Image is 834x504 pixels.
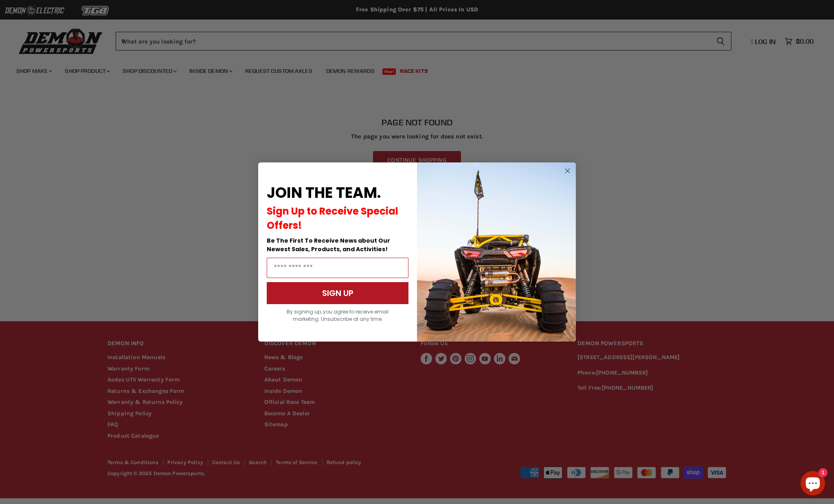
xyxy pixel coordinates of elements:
[267,282,408,304] button: SIGN UP
[798,471,827,497] inbox-online-store-chat: Shopify online store chat
[562,166,573,176] button: Close dialog
[267,204,398,232] span: Sign Up to Receive Special Offers!
[267,182,381,203] span: JOIN THE TEAM.
[417,162,576,342] img: a9095488-b6e7-41ba-879d-588abfab540b.jpeg
[287,308,388,322] span: By signing up, you agree to receive email marketing. Unsubscribe at any time.
[267,237,390,253] span: Be The First To Receive News about Our Newest Sales, Products, and Activities!
[267,258,408,278] input: Email Address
